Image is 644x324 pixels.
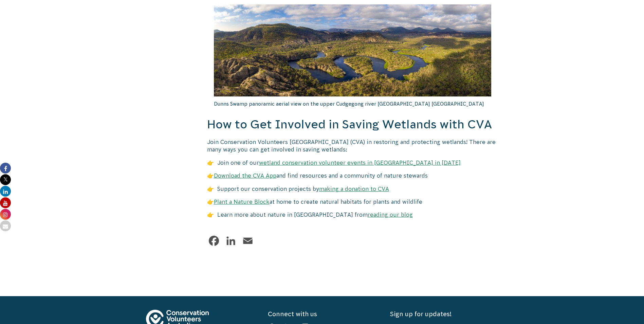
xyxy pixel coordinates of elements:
p: 👉 Join one of our [207,159,498,166]
a: reading our blog [368,212,413,218]
h5: Sign up for updates! [390,310,498,318]
a: Facebook [207,234,221,248]
p: Dunns Swamp panoramic aerial view on the upper Cudgegong river [GEOGRAPHIC_DATA] [GEOGRAPHIC_DATA] [214,96,492,111]
p: Join Conservation Volunteers [GEOGRAPHIC_DATA] (CVA) in restoring and protecting wetlands! There ... [207,138,498,154]
p: 👉 Support our conservation projects by [207,185,498,193]
h5: Connect with us [268,310,376,318]
a: Email [241,234,255,248]
p: 👉 at home to create natural habitats for plants and wildlife [207,198,498,205]
a: making a donation to CVA [319,186,389,192]
p: 👉 Learn more about nature in [GEOGRAPHIC_DATA] from [207,211,498,218]
a: LinkedIn [224,234,238,248]
p: 👉 and find resources and a community of nature stewards [207,172,498,179]
h2: How to Get Involved in Saving Wetlands with CVA [207,116,498,133]
a: wetland conservation volunteer events in [GEOGRAPHIC_DATA] in [DATE] [259,160,461,166]
a: Plant a Nature Block [214,199,270,205]
a: Download the CVA App [214,173,276,179]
